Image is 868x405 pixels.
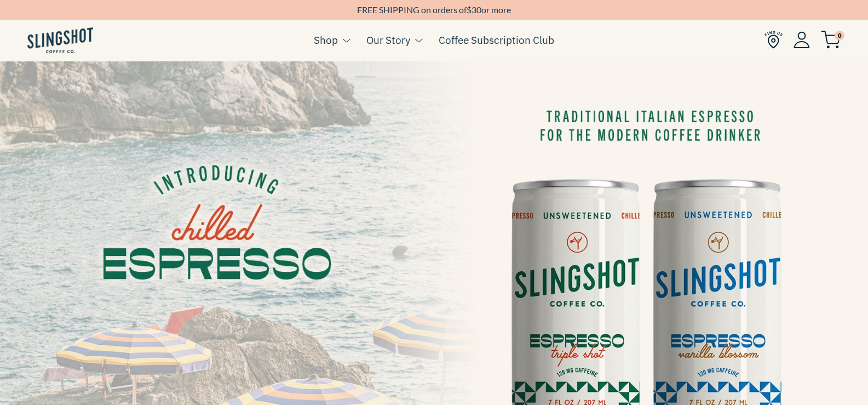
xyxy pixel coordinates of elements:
[764,31,783,49] img: Find Us
[467,4,472,15] span: $
[835,31,844,41] span: 0
[821,31,841,49] img: cart
[314,32,338,48] a: Shop
[366,32,410,48] a: Our Story
[439,32,554,48] a: Coffee Subscription Club
[821,33,841,47] a: 0
[472,4,481,15] span: 30
[794,31,810,48] img: Account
